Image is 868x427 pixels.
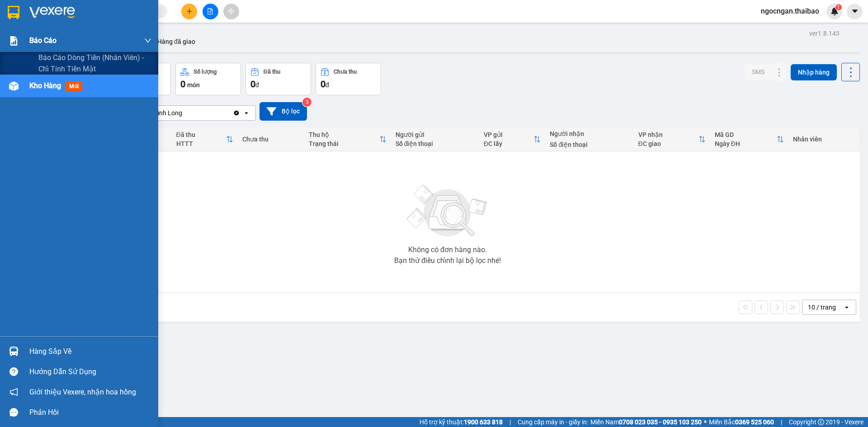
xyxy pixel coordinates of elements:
span: đ [325,81,329,89]
div: ĐC lấy [484,140,534,147]
div: Bạn thử điều chỉnh lại bộ lọc nhé! [394,257,501,264]
div: VP Vĩnh Long [144,108,182,117]
div: Đã thu [264,69,280,75]
span: | [509,417,511,427]
span: 0 [321,79,325,89]
span: Gửi: [8,9,22,18]
div: Người gửi [396,131,475,138]
img: warehouse-icon [9,81,19,91]
div: Hàng sắp về [29,345,151,358]
div: Hướng dẫn sử dụng [29,365,151,379]
img: svg+xml;base64,PHN2ZyBjbGFzcz0ibGlzdC1wbHVnX19zdmciIHhtbG5zPSJodHRwOi8vd3d3LnczLm9yZy8yMDAwL3N2Zy... [402,179,493,243]
span: 0 [250,79,255,89]
strong: 0369 525 060 [735,418,774,426]
div: Mã GD [715,131,777,138]
div: ver 1.8.143 [809,28,840,38]
div: Phản hồi [29,406,151,419]
button: Đã thu0đ [245,63,311,95]
button: aim [223,4,239,19]
span: 1 [837,4,840,10]
button: Số lượng0món [175,63,241,95]
span: caret-down [851,7,859,15]
span: 0 [180,79,185,89]
span: down [144,37,151,44]
button: file-add [203,4,218,19]
img: icon-new-feature [830,7,839,15]
span: message [9,408,18,417]
button: Hàng đã giao [150,31,203,52]
div: Người nhận [550,130,629,137]
div: CÔ TIÊN [8,29,71,40]
span: món [187,81,200,89]
div: VP nhận [638,131,698,138]
span: Miền Nam [590,417,702,427]
div: ĐC giao [638,140,698,147]
div: Không có đơn hàng nào. [408,246,487,253]
th: Toggle SortBy [710,127,788,151]
div: Chưa thu [334,69,357,75]
button: Nhập hàng [791,64,837,80]
div: Nhân viên [793,136,855,143]
span: | [781,417,782,427]
button: plus [181,4,197,19]
button: caret-down [847,4,863,19]
strong: 0708 023 035 - 0935 103 250 [619,418,702,426]
strong: 1900 633 818 [464,418,503,426]
span: Kho hàng [29,81,61,90]
div: HTTT [176,140,226,147]
span: ⚪️ [704,420,707,424]
th: Toggle SortBy [172,127,238,151]
span: Cung cấp máy in - giấy in: [518,417,588,427]
span: Miền Bắc [709,417,774,427]
span: Báo cáo [29,35,57,46]
th: Toggle SortBy [634,127,710,151]
span: CR : [7,59,21,69]
th: Toggle SortBy [479,127,546,151]
div: Đã thu [176,131,226,138]
input: Selected VP Vĩnh Long. [183,108,184,117]
span: Hỗ trợ kỹ thuật: [420,417,503,427]
span: Nhận: [77,9,99,18]
div: Số điện thoại [396,140,475,147]
div: Ngày ĐH [715,140,777,147]
div: VP gửi [484,131,534,138]
span: copyright [818,419,824,425]
sup: 3 [302,98,311,107]
span: Giới thiệu Vexere, nhận hoa hồng [29,386,136,398]
svg: open [243,109,250,117]
span: aim [228,8,234,14]
span: question-circle [9,367,18,376]
img: warehouse-icon [9,347,19,356]
button: Chưa thu0đ [316,63,381,95]
span: plus [186,8,193,14]
div: VP Vĩnh Long [8,8,71,29]
svg: Clear value [233,109,240,117]
button: Bộ lọc [259,102,307,121]
span: mới [66,81,82,91]
div: 20.000 [7,58,72,69]
div: Thu hộ [309,131,379,138]
img: solution-icon [9,36,19,46]
div: Trạng thái [309,140,379,147]
th: Toggle SortBy [304,127,391,151]
button: SMS [745,64,772,80]
div: 0786802614 [8,40,71,53]
div: Chưa thu [242,136,300,143]
svg: open [843,304,850,311]
div: Số lượng [193,69,217,75]
div: 10 / trang [808,303,836,312]
div: Số điện thoại [550,141,629,148]
span: notification [9,388,18,396]
span: đ [255,81,259,89]
div: 0772189813 [77,40,169,53]
span: file-add [207,8,213,14]
span: Báo cáo dòng tiền (nhân viên) - chỉ tính tiền mặt [38,52,151,75]
div: CÔ NGA [77,29,169,40]
div: VP [GEOGRAPHIC_DATA] [77,8,169,29]
sup: 1 [835,4,842,10]
span: ngocngan.thaibao [754,5,826,17]
img: logo-vxr [8,6,19,19]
